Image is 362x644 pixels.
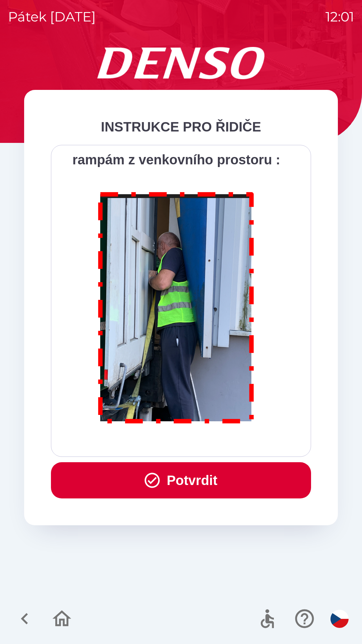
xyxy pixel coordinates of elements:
[330,610,349,628] img: cs flag
[51,462,311,498] button: Potvrdit
[90,183,262,430] img: M8MNayrTL6gAAAABJRU5ErkJggg==
[325,7,354,27] p: 12:01
[8,7,96,27] p: pátek [DATE]
[24,47,338,79] img: Logo
[51,117,311,137] div: INSTRUKCE PRO ŘIDIČE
